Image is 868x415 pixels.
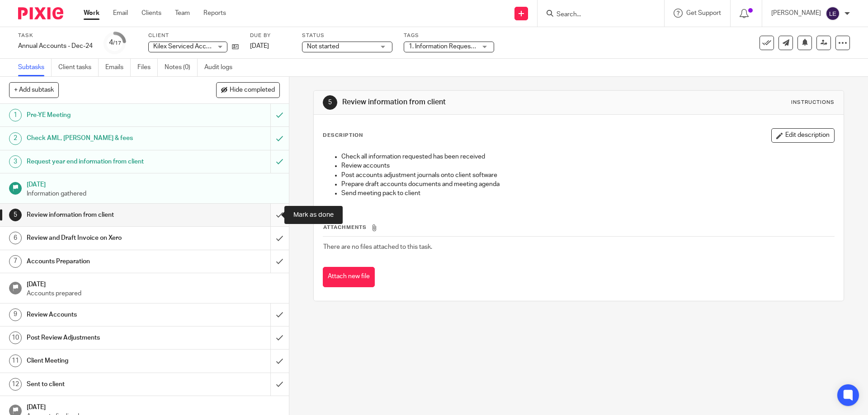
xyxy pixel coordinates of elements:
p: Check all information requested has been received [341,152,834,161]
a: Notes (0) [165,59,198,76]
span: 1. Information Requested [409,43,480,50]
label: Due by [250,32,291,39]
a: Reports [203,9,226,18]
p: Accounts prepared [27,289,280,298]
label: Client [148,32,239,39]
img: svg%3E [826,6,840,21]
span: Attachments [323,225,367,230]
a: Emails [105,59,131,76]
h1: [DATE] [27,178,280,189]
div: 3 [9,155,22,168]
a: Audit logs [204,59,239,76]
h1: Review information from client [342,98,598,107]
a: Client tasks [58,59,99,76]
span: Not started [307,43,339,50]
h1: [DATE] [27,401,280,412]
button: Attach new file [323,267,375,287]
p: Information gathered [27,189,280,198]
a: Team [175,9,190,18]
a: Subtasks [18,59,52,76]
span: Hide completed [230,87,275,94]
a: Email [113,9,128,18]
h1: Check AML, [PERSON_NAME] & fees [27,131,183,145]
label: Task [18,32,93,39]
p: Review accounts [341,161,834,170]
button: + Add subtask [9,82,59,98]
div: Instructions [791,99,835,106]
a: Files [137,59,158,76]
h1: [DATE] [27,278,280,289]
p: Post accounts adjustment journals onto client software [341,171,834,180]
img: Pixie [18,7,63,19]
span: Kilex Serviced Accommodation Ltd [153,43,253,50]
h1: Review and Draft Invoice on Xero [27,231,183,245]
p: Description [323,132,363,139]
button: Hide completed [216,82,280,98]
input: Search [556,11,637,19]
h1: Review Accounts [27,308,183,322]
a: Work [84,9,99,18]
div: 12 [9,378,22,391]
div: 10 [9,331,22,344]
div: Annual Accounts - Dec-24 [18,42,93,51]
div: 1 [9,109,22,121]
label: Tags [404,32,494,39]
h1: Post Review Adjustments [27,331,183,345]
div: 9 [9,308,22,321]
div: 2 [9,132,22,145]
h1: Pre-YE Meeting [27,108,183,122]
p: Send meeting pack to client [341,189,834,198]
span: Get Support [686,10,721,16]
div: 5 [9,209,22,221]
h1: Client Meeting [27,354,183,368]
small: /17 [113,41,121,46]
p: Prepare draft accounts documents and meeting agenda [341,180,834,189]
div: 7 [9,255,22,268]
a: Clients [142,9,161,18]
h1: Accounts Preparation [27,255,183,268]
div: 5 [323,95,337,110]
h1: Request year end information from client [27,155,183,168]
button: Edit description [771,128,835,143]
h1: Review information from client [27,208,183,222]
span: [DATE] [250,43,269,49]
div: 11 [9,354,22,367]
div: 4 [109,37,121,48]
label: Status [302,32,392,39]
h1: Sent to client [27,378,183,391]
span: There are no files attached to this task. [323,244,432,250]
div: 6 [9,232,22,244]
p: [PERSON_NAME] [771,9,821,18]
